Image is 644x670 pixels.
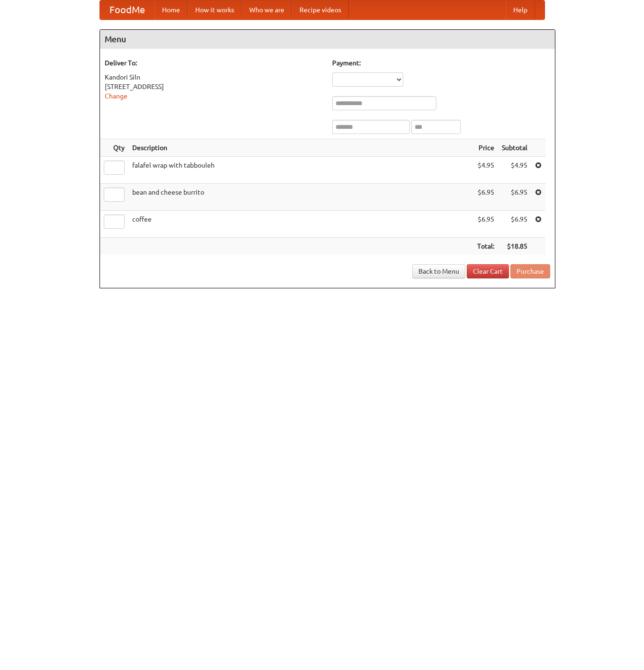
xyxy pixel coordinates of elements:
h5: Payment: [332,58,550,68]
a: Clear Cart [467,264,509,278]
td: $6.95 [473,184,498,211]
th: Subtotal [498,139,531,157]
td: bean and cheese burrito [128,184,473,211]
a: Home [154,0,188,19]
th: Price [473,139,498,157]
th: $18.85 [498,238,531,255]
a: Recipe videos [292,0,349,19]
a: How it works [188,0,242,19]
a: Who we are [242,0,292,19]
td: falafel wrap with tabbouleh [128,157,473,184]
td: $6.95 [498,184,531,211]
h4: Menu [100,30,555,49]
th: Description [128,139,473,157]
div: [STREET_ADDRESS] [105,82,323,91]
a: Change [105,92,127,100]
td: $4.95 [498,157,531,184]
td: $4.95 [473,157,498,184]
td: $6.95 [473,211,498,238]
a: Back to Menu [412,264,465,278]
button: Purchase [510,264,550,278]
td: $6.95 [498,211,531,238]
th: Total: [473,238,498,255]
a: FoodMe [100,0,154,19]
th: Qty [100,139,128,157]
td: coffee [128,211,473,238]
h5: Deliver To: [105,58,323,68]
a: Help [506,0,535,19]
div: Kandori Siln [105,72,323,82]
